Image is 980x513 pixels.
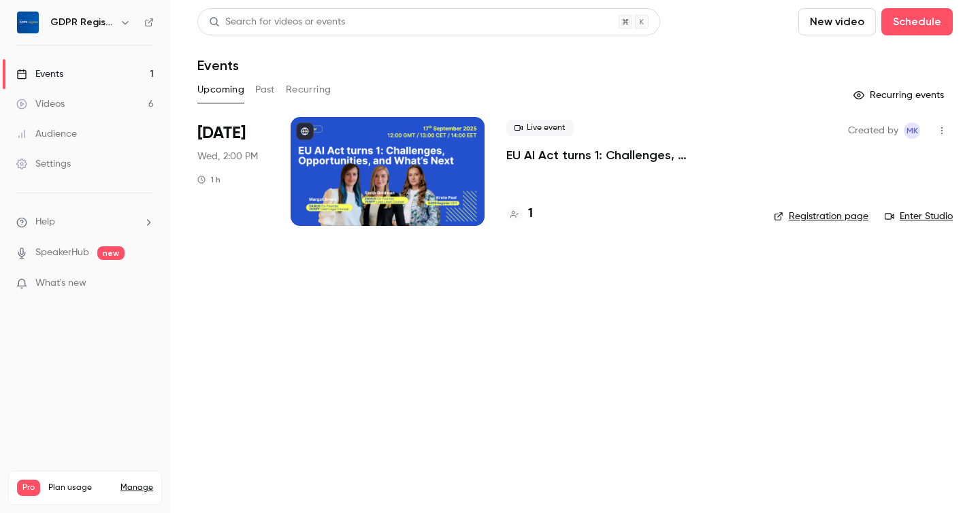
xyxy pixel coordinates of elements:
[885,210,953,223] a: Enter Studio
[904,122,920,139] span: Marit Kesa
[197,57,239,73] h1: Events
[881,8,953,35] button: Schedule
[16,97,65,111] div: Videos
[798,8,876,35] button: New video
[17,480,40,496] span: Pro
[847,84,953,106] button: Recurring events
[97,246,125,260] span: new
[528,205,533,223] h4: 1
[209,15,345,29] div: Search for videos or events
[16,127,77,141] div: Audience
[50,16,114,29] h6: GDPR Register
[197,117,269,226] div: Sep 17 Wed, 2:00 PM (Europe/Tallinn)
[906,122,918,139] span: MK
[35,276,86,291] span: What's new
[197,79,244,101] button: Upcoming
[197,122,246,144] span: [DATE]
[506,205,533,223] a: 1
[35,246,89,260] a: SpeakerHub
[16,157,71,171] div: Settings
[506,147,752,163] a: EU AI Act turns 1: Challenges, Opportunities, and What’s Next
[35,215,55,229] span: Help
[255,79,275,101] button: Past
[197,150,258,163] span: Wed, 2:00 PM
[16,67,63,81] div: Events
[506,120,574,136] span: Live event
[286,79,331,101] button: Recurring
[16,215,154,229] li: help-dropdown-opener
[17,12,39,33] img: GDPR Register
[774,210,868,223] a: Registration page
[197,174,220,185] div: 1 h
[120,482,153,493] a: Manage
[48,482,112,493] span: Plan usage
[848,122,898,139] span: Created by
